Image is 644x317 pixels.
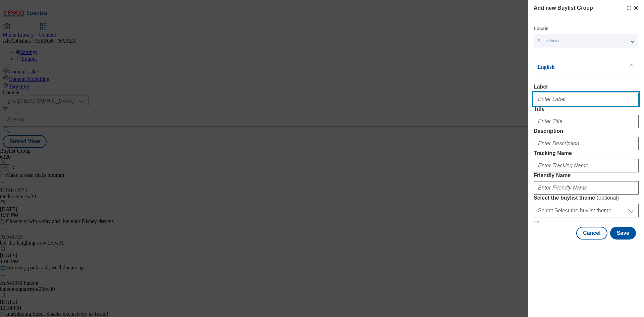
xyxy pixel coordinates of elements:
[538,39,560,44] span: Select locale
[534,34,638,48] button: Select locale
[534,137,639,150] input: Enter Description
[610,227,636,240] button: Save
[534,172,639,178] label: Friendly Name
[534,106,639,112] label: Title
[534,115,639,128] input: Enter Title
[534,93,639,106] input: Enter Label
[537,64,608,70] p: English
[534,4,593,12] h4: Add new Buylist Group
[576,227,607,240] button: Cancel
[597,195,619,201] span: ( optional )
[534,150,639,156] label: Tracking Name
[534,84,639,90] label: Label
[534,195,639,201] label: Select the buylist theme
[534,159,639,172] input: Enter Tracking Name
[534,128,639,134] label: Description
[534,181,639,195] input: Enter Friendly Name
[534,27,548,31] label: Locale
